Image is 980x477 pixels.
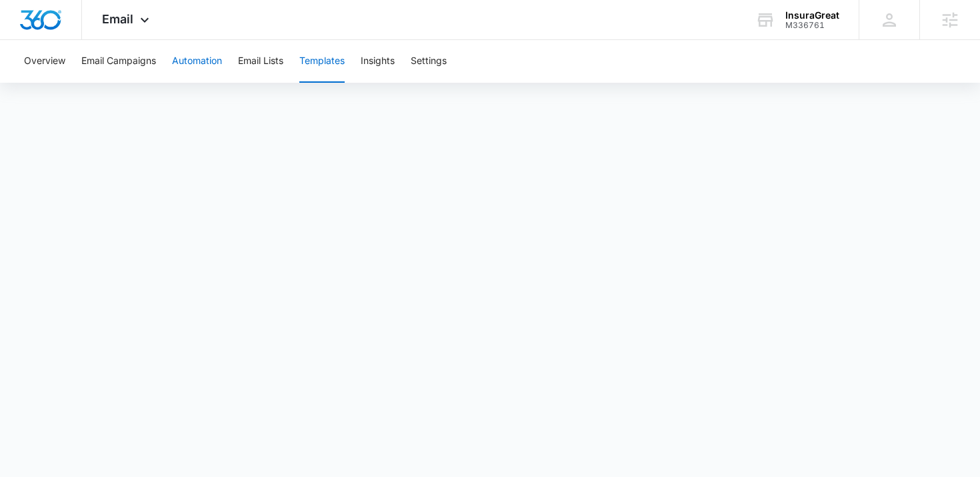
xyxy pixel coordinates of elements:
button: Email Lists [238,40,283,83]
span: Email [102,12,133,26]
div: account id [785,21,839,30]
button: Templates [299,40,345,83]
button: Overview [24,40,65,83]
button: Insights [361,40,395,83]
div: account name [785,10,839,21]
button: Email Campaigns [81,40,156,83]
button: Automation [172,40,222,83]
button: Settings [411,40,447,83]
